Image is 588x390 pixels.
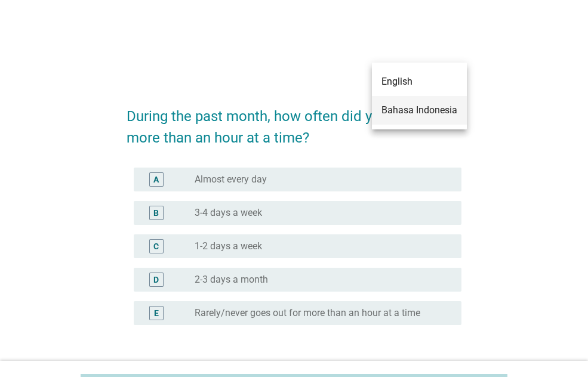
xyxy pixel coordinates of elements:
[381,75,457,89] div: English
[153,173,159,185] div: A
[153,240,159,252] div: C
[153,273,159,286] div: D
[195,274,268,286] label: 2-3 days a month
[195,307,420,319] label: Rarely/never goes out for more than an hour at a time
[381,103,457,117] div: Bahasa Indonesia
[195,174,267,185] label: Almost every day
[153,206,159,219] div: B
[127,94,461,148] h2: During the past month, how often did you go out for more than an hour at a time?
[195,207,262,219] label: 3-4 days a week
[154,307,159,319] div: E
[195,240,262,252] label: 1-2 days a week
